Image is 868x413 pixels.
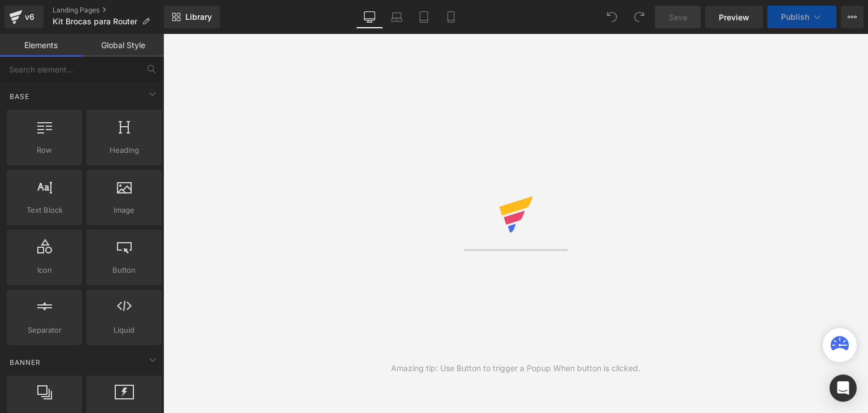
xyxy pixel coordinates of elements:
a: Desktop [356,6,383,28]
a: Mobile [437,6,465,28]
div: Amazing tip: Use Button to trigger a Popup When button is clicked. [391,362,640,375]
a: v6 [5,6,44,28]
a: Preview [705,6,763,28]
button: Redo [628,6,650,28]
span: Kit Brocas para Router [53,17,137,26]
span: Library [185,12,212,22]
a: Laptop [383,6,410,28]
a: Global Style [82,34,164,57]
button: Publish [767,6,836,28]
span: Row [10,144,79,156]
span: Banner [8,357,42,368]
span: Liquid [90,324,158,336]
span: Icon [10,264,79,276]
a: Tablet [410,6,437,28]
div: v6 [23,10,37,24]
span: Separator [10,324,79,336]
span: Image [90,204,158,216]
button: More [841,6,863,28]
button: Undo [601,6,623,28]
div: Open Intercom Messenger [830,375,857,402]
span: Heading [90,144,158,156]
a: New Library [164,6,220,28]
span: Text Block [10,204,79,216]
span: Base [8,91,31,102]
a: Landing Pages [53,6,164,15]
span: Save [669,11,687,23]
span: Button [90,264,158,276]
span: Publish [781,12,809,21]
span: Preview [719,11,749,23]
